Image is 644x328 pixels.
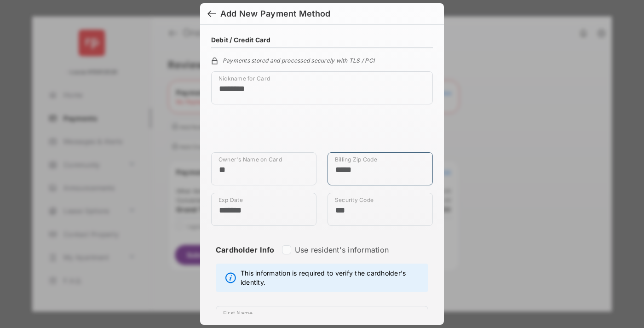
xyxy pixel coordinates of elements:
span: This information is required to verify the cardholder's identity. [241,269,423,287]
iframe: Credit card field [211,112,433,152]
div: Add New Payment Method [220,9,330,19]
div: Payments stored and processed securely with TLS / PCI [211,56,433,64]
strong: Cardholder Info [216,245,275,271]
label: Use resident's information [295,245,389,254]
h4: Debit / Credit Card [211,36,271,44]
